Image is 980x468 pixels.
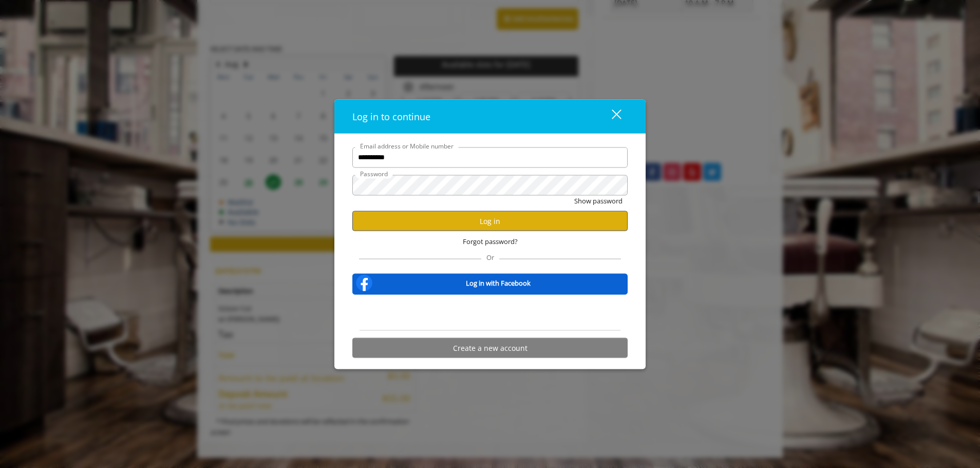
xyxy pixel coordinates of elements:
input: Password [352,175,628,195]
button: Show password [574,195,623,206]
iframe: Sign in with Google Button [438,302,542,324]
b: Log in with Facebook [466,277,531,288]
input: Email address or Mobile number [352,147,628,167]
span: Forgot password? [463,236,518,247]
label: Email address or Mobile number [355,141,459,151]
img: facebook-logo [354,273,374,293]
label: Password [355,169,393,178]
button: Log in [352,211,628,231]
button: Create a new account [352,338,628,358]
span: Log in to continue [352,110,430,122]
div: close dialog [600,108,620,124]
button: close dialog [593,106,628,127]
span: Or [481,253,499,262]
